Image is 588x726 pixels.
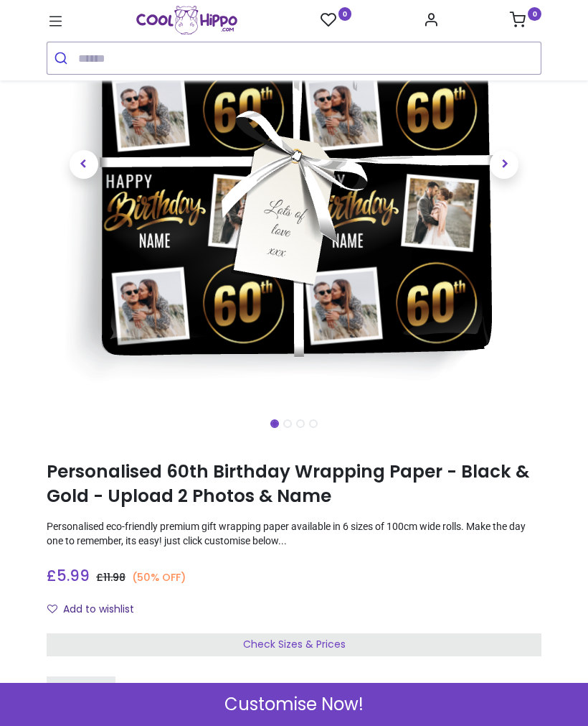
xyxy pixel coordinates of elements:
img: Cool Hippo [136,6,237,34]
span: 11.98 [103,570,125,585]
span: Next [490,150,518,179]
button: Submit [47,42,78,74]
span: £ [96,570,125,585]
button: Add to wishlistAdd to wishlist [47,597,146,622]
a: Account Info [423,16,439,27]
span: Check Sizes & Prices [243,637,346,651]
div: SKU: BN-03022 [47,676,115,697]
i: Add to wishlist [47,604,57,614]
span: £ [47,565,90,586]
sup: 0 [338,7,352,21]
p: Personalised eco-friendly premium gift wrapping paper available in 6 sizes of 100cm wide rolls. M... [47,520,541,548]
a: Previous [47,1,121,326]
sup: 0 [528,7,541,21]
h1: Personalised 60th Birthday Wrapping Paper - Black & Gold - Upload 2 Photos & Name [47,460,541,509]
span: Customise Now! [224,692,364,717]
a: Logo of Cool Hippo [136,6,237,34]
a: Next [468,1,542,326]
a: 0 [510,16,541,27]
span: 5.99 [57,565,90,586]
a: 0 [321,11,352,29]
span: Previous [70,150,98,179]
small: (50% OFF) [132,570,186,585]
